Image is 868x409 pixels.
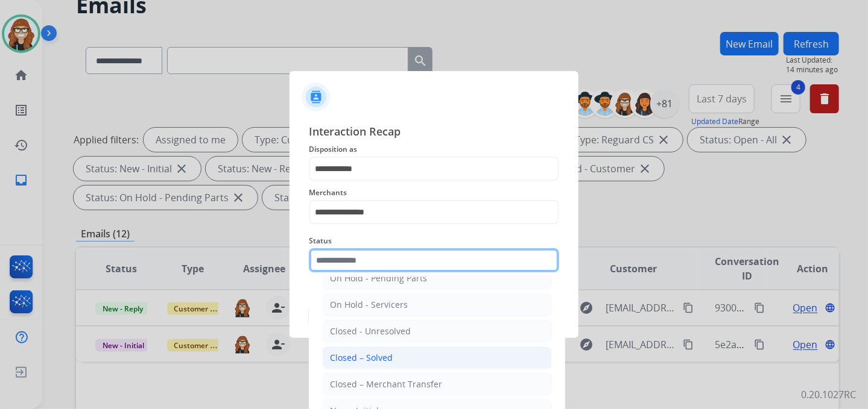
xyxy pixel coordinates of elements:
[302,83,331,111] img: contactIcon
[309,186,559,200] span: Merchants
[330,299,408,311] div: On Hold - Servicers
[801,387,856,402] p: 0.20.1027RC
[309,234,559,248] span: Status
[330,325,411,337] div: Closed - Unresolved
[330,378,442,390] div: Closed – Merchant Transfer
[330,352,393,364] div: Closed – Solved
[309,123,559,142] span: Interaction Recap
[309,142,559,157] span: Disposition as
[330,272,427,284] div: On Hold - Pending Parts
